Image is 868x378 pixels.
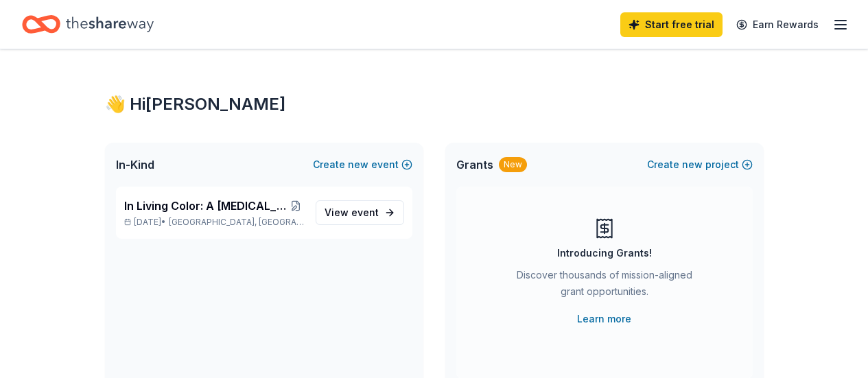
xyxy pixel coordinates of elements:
[577,311,631,327] a: Learn more
[325,204,379,221] span: View
[511,267,698,305] div: Discover thousands of mission-aligned grant opportunities.
[313,156,412,173] button: Createnewevent
[169,217,304,228] span: [GEOGRAPHIC_DATA], [GEOGRAPHIC_DATA]
[351,206,379,218] span: event
[647,156,753,173] button: Createnewproject
[456,156,493,173] span: Grants
[499,157,527,172] div: New
[124,198,288,214] span: In Living Color: A [MEDICAL_DATA] Walk for LIfe
[22,8,154,40] a: Home
[620,12,723,37] a: Start free trial
[728,12,827,37] a: Earn Rewards
[348,156,368,173] span: new
[124,217,305,228] p: [DATE] •
[557,245,652,261] div: Introducing Grants!
[116,156,154,173] span: In-Kind
[316,200,404,225] a: View event
[682,156,703,173] span: new
[105,93,764,115] div: 👋 Hi [PERSON_NAME]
